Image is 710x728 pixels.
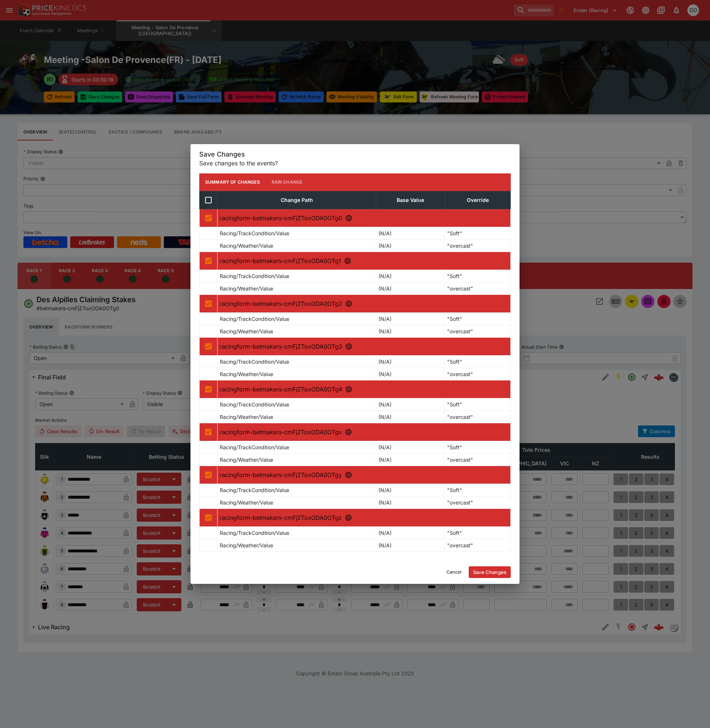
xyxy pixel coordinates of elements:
[376,526,445,539] td: (N/A)
[376,325,445,337] td: (N/A)
[376,368,445,380] td: (N/A)
[376,398,445,410] td: (N/A)
[445,453,511,466] td: "overcast"
[220,327,273,335] p: Racing/Weather/Value
[220,529,289,537] p: Racing/TrackCondition/Value
[345,386,352,393] svg: R5 - Asso. Prop. Pp Maiden Stakes
[220,486,289,494] p: Racing/TrackCondition/Value
[445,368,511,380] td: "overcast"
[376,227,445,239] td: (N/A)
[345,471,352,479] svg: R7 - G. Nougier Handicap
[220,315,289,323] p: Racing/TrackCondition/Value
[220,456,273,464] p: Racing/Weather/Value
[220,370,273,378] p: Racing/Weather/Value
[220,256,508,265] p: racingform-betmakers-cmFjZToxODA0OTg1
[445,312,511,325] td: "Soft"
[199,150,511,158] h5: Save Changes
[376,191,445,209] th: Base Value
[220,513,508,522] p: racingform-betmakers-cmFjZToxODA0OTgz
[220,428,508,436] p: racingform-betmakers-cmFjZToxODA0OTgx
[445,325,511,337] td: "overcast"
[199,173,266,191] button: Summary of Changes
[220,285,273,292] p: Racing/Weather/Value
[445,355,511,368] td: "Soft"
[445,191,511,209] th: Override
[220,358,289,365] p: Racing/TrackCondition/Value
[445,398,511,410] td: "Soft"
[266,173,309,191] button: Raw Change
[345,300,352,307] svg: R3 - G. Camprubi Maiden Stakes
[376,441,445,453] td: (N/A)
[220,443,289,451] p: Racing/TrackCondition/Value
[445,282,511,294] td: "overcast"
[220,499,273,506] p: Racing/Weather/Value
[376,282,445,294] td: (N/A)
[345,343,352,350] svg: R4 - Des Cigales Handicap
[345,514,352,521] svg: R8 - La Liberte Handicap
[220,385,508,394] p: racingform-betmakers-cmFjZToxODA0OTg4
[445,441,511,453] td: "Soft"
[220,342,508,351] p: racingform-betmakers-cmFjZToxODA0OTg3
[376,484,445,496] td: (N/A)
[442,566,466,578] button: Cancel
[376,270,445,282] td: (N/A)
[445,227,511,239] td: "Soft"
[220,299,508,308] p: racingform-betmakers-cmFjZToxODA0OTg2
[218,191,376,209] th: Change Path
[220,214,508,222] p: racingform-betmakers-cmFjZToxODA0OTg0
[445,539,511,551] td: "overcast"
[220,413,273,421] p: Racing/Weather/Value
[445,410,511,423] td: "overcast"
[376,312,445,325] td: (N/A)
[445,484,511,496] td: "Soft"
[376,355,445,368] td: (N/A)
[445,496,511,509] td: "overcast"
[220,272,289,280] p: Racing/TrackCondition/Value
[220,470,508,479] p: racingform-betmakers-cmFjZToxODA0OTgy
[220,541,273,549] p: Racing/Weather/Value
[199,159,511,168] p: Save changes to the events?
[376,496,445,509] td: (N/A)
[220,401,289,408] p: Racing/TrackCondition/Value
[376,453,445,466] td: (N/A)
[376,410,445,423] td: (N/A)
[445,270,511,282] td: "Soft"
[345,214,352,222] svg: R1 - Des Alpilles Claiming Stakes
[345,428,352,436] svg: R6 - J. Creisson Handicap
[469,566,511,578] button: Save Changes
[220,242,273,249] p: Racing/Weather/Value
[376,539,445,551] td: (N/A)
[445,526,511,539] td: "Soft"
[376,239,445,252] td: (N/A)
[445,239,511,252] td: "overcast"
[344,257,351,264] svg: R2 - R. Godinez Maiden Stakes
[220,229,289,237] p: Racing/TrackCondition/Value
